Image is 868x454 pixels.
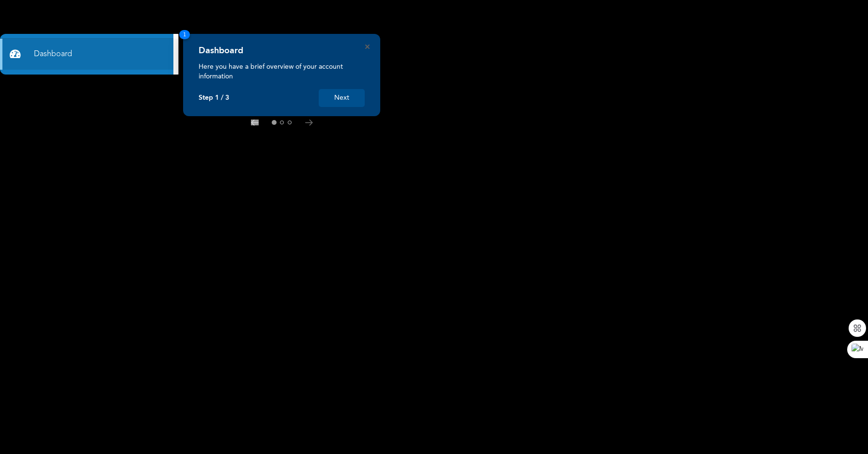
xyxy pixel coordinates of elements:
[365,45,370,49] button: Close
[199,62,365,81] p: Here you have a brief overview of your account information
[179,30,190,39] span: 1
[199,45,243,56] h4: Dashboard
[319,89,365,107] button: Next
[199,94,229,102] p: Step 1 / 3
